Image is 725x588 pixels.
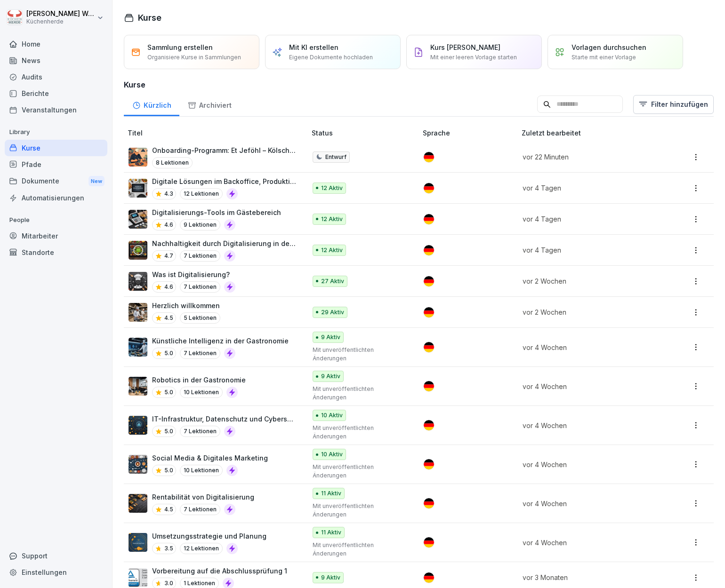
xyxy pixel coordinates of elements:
[180,465,223,476] p: 10 Lektionen
[147,53,241,62] p: Organisiere Kurse in Sammlungen
[152,492,254,502] p: Rentabilität von Digitalisierung
[5,190,107,206] a: Automatisierungen
[129,533,147,552] img: fmbjcirjdenghiishzs6d9k0.png
[129,568,147,587] img: t179n2i8kdp9plwsoozhuqvz.png
[523,460,653,469] p: vor 4 Wochen
[313,541,408,558] p: Mit unveröffentlichten Änderungen
[424,572,434,583] img: de.svg
[5,36,107,52] a: Home
[180,348,220,359] p: 7 Lektionen
[152,157,193,168] p: 8 Lektionen
[523,183,653,193] p: vor 4 Tagen
[138,11,161,24] h1: Kurse
[164,190,173,198] p: 4.3
[152,414,297,424] p: IT-Infrastruktur, Datenschutz und Cybersecurity
[321,308,344,317] p: 29 Aktiv
[164,544,173,553] p: 3.5
[321,215,343,223] p: 12 Aktiv
[313,502,408,519] p: Mit unveröffentlichten Änderungen
[26,18,95,25] p: Küchenherde
[523,342,653,352] p: vor 4 Wochen
[152,176,297,186] p: Digitale Lösungen im Backoffice, Produktion und Mitarbeiter
[124,92,179,116] a: Kürzlich
[152,453,268,463] p: Social Media & Digitales Marketing
[129,179,147,198] img: hdwdeme71ehhejono79v574m.png
[5,548,107,564] div: Support
[129,148,147,167] img: xu6l737wakikim15m16l3o4n.png
[26,10,95,18] p: [PERSON_NAME] Wessel
[164,252,173,260] p: 4.7
[633,95,714,114] button: Filter hinzufügen
[5,156,107,173] div: Pfade
[321,333,340,342] p: 9 Aktiv
[5,173,107,190] a: DokumenteNew
[147,42,213,52] p: Sammlung erstellen
[164,505,173,514] p: 4.5
[164,579,173,588] p: 3.0
[424,459,434,469] img: de.svg
[523,538,653,548] p: vor 4 Wochen
[523,214,653,224] p: vor 4 Tagen
[5,228,107,244] div: Mitarbeiter
[424,537,434,548] img: de.svg
[164,349,173,358] p: 5.0
[179,92,240,116] a: Archiviert
[313,385,408,402] p: Mit unveröffentlichten Änderungen
[164,221,173,229] p: 4.6
[523,381,653,391] p: vor 4 Wochen
[430,42,500,52] p: Kurs [PERSON_NAME]
[152,301,220,310] p: Herzlich willkommen
[5,244,107,261] a: Standorte
[180,250,220,262] p: 7 Lektionen
[180,387,223,398] p: 10 Lektionen
[321,246,343,254] p: 12 Aktiv
[128,128,308,138] p: Titel
[5,52,107,69] div: News
[180,219,220,230] p: 9 Lektionen
[5,173,107,190] div: Dokumente
[321,184,343,192] p: 12 Aktiv
[321,277,344,286] p: 27 Aktiv
[289,42,338,52] p: Mit KI erstellen
[5,85,107,102] a: Berichte
[523,152,653,162] p: vor 22 Minuten
[523,245,653,255] p: vor 4 Tagen
[129,338,147,357] img: ivkgprbnrw7vv10q8ezsqqeo.png
[313,346,408,363] p: Mit unveröffentlichten Änderungen
[5,564,107,580] a: Einstellungen
[152,238,297,248] p: Nachhaltigkeit durch Digitalisierung in der Gastronomie
[321,528,341,537] p: 11 Aktiv
[5,102,107,118] a: Veranstaltungen
[164,466,173,475] p: 5.0
[523,421,653,430] p: vor 4 Wochen
[152,336,289,346] p: Künstliche Intelligenz in der Gastronomie
[424,245,434,255] img: de.svg
[325,153,346,161] p: Entwurf
[5,69,107,85] a: Audits
[321,450,343,459] p: 10 Aktiv
[89,176,105,187] div: New
[164,388,173,397] p: 5.0
[424,381,434,391] img: de.svg
[5,140,107,156] div: Kurse
[321,573,340,582] p: 9 Aktiv
[424,342,434,352] img: de.svg
[164,427,173,436] p: 5.0
[129,416,147,435] img: f56tjaoqzv3sbdd4hjqdf53s.png
[424,276,434,286] img: de.svg
[5,213,107,228] p: People
[180,543,223,554] p: 12 Lektionen
[124,79,714,90] h3: Kurse
[289,53,373,62] p: Eigene Dokumente hochladen
[152,566,287,576] p: Vorbereitung auf die Abschlussprüfung 1
[129,377,147,396] img: beunn5n55mp59b8rkywsd0ne.png
[424,307,434,318] img: de.svg
[424,420,434,430] img: de.svg
[572,42,646,52] p: Vorlagen durchsuchen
